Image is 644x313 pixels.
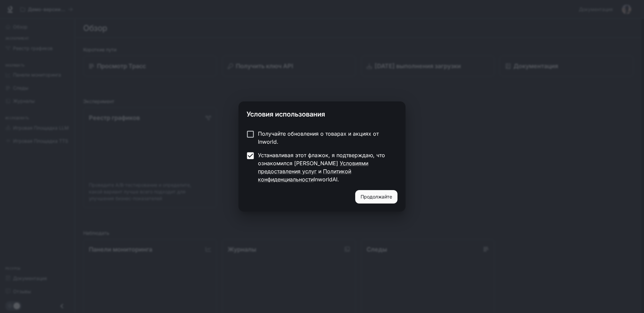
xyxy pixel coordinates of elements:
ya-tr-span: Получайте обновления о товарах и акциях от Inworld. [258,130,379,145]
ya-tr-span: InworldAI. [314,176,339,183]
button: Продолжайте [355,190,397,204]
ya-tr-span: Условия использования [247,110,325,118]
ya-tr-span: и [318,168,321,175]
ya-tr-span: Продолжайте [361,193,392,201]
ya-tr-span: Устанавливая этот флажок, я подтверждаю, что ознакомился [PERSON_NAME] [258,152,385,167]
